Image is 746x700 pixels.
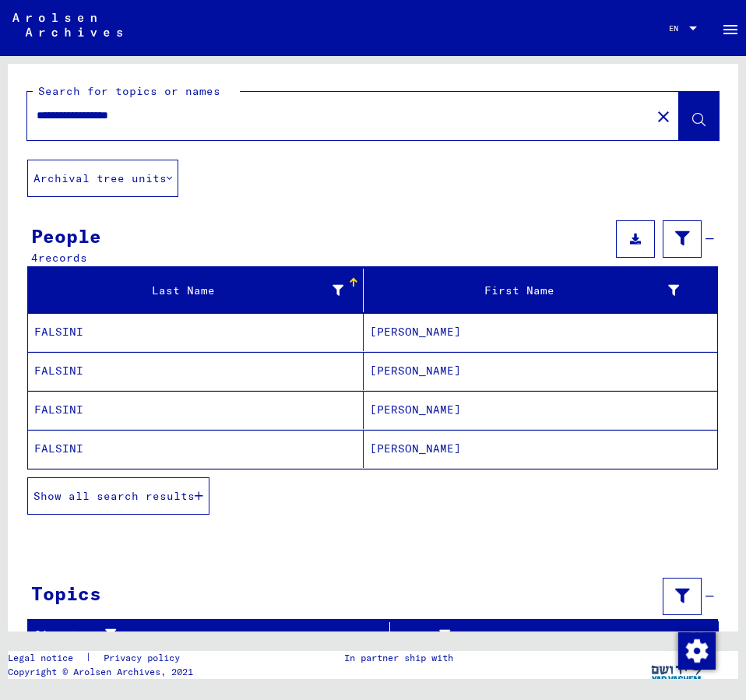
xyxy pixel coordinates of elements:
div: Title [396,623,703,648]
mat-cell: [PERSON_NAME] [364,352,717,390]
div: First Name [370,278,698,303]
a: Privacy policy [91,651,199,665]
mat-cell: FALSINI [28,352,364,390]
button: Show all search results [27,477,209,515]
a: Legal notice [8,651,86,665]
div: Last Name [34,278,363,303]
button: Clear [648,100,679,132]
div: Change consent [677,631,715,669]
button: Toggle sidenav [715,12,746,44]
mat-cell: [PERSON_NAME] [364,313,717,351]
mat-cell: [PERSON_NAME] [364,391,717,429]
mat-label: Search for topics or names [38,84,220,98]
mat-header-cell: Last Name [28,269,364,312]
mat-header-cell: First Name [364,269,717,312]
div: Topics [31,579,101,607]
p: Copyright © Arolsen Archives, 2021 [8,665,199,679]
div: Signature [34,623,393,648]
mat-icon: Side nav toggle icon [721,20,740,39]
mat-cell: FALSINI [28,391,364,429]
img: yv_logo.png [648,651,706,690]
div: First Name [370,283,679,299]
mat-cell: [PERSON_NAME] [364,430,717,468]
mat-cell: FALSINI [28,430,364,468]
mat-cell: FALSINI [28,313,364,351]
img: Change consent [678,632,716,670]
mat-icon: close [654,107,673,126]
span: records [38,251,87,265]
span: Show all search results [33,489,195,503]
p: In partner ship with [344,651,453,665]
span: 4 [31,251,38,265]
img: Arolsen_neg.svg [12,13,122,37]
div: Title [396,628,688,644]
div: People [31,222,101,250]
div: Last Name [34,283,343,299]
div: Signature [34,627,378,643]
button: Archival tree units [27,160,178,197]
div: | [8,651,199,665]
span: EN [669,24,686,33]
